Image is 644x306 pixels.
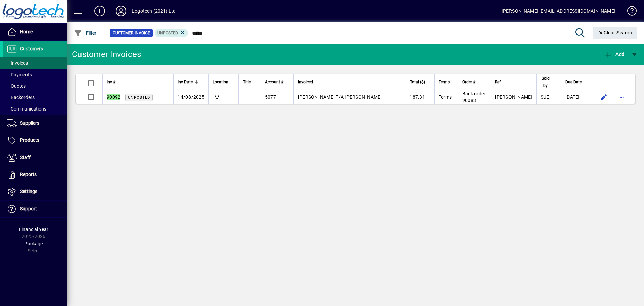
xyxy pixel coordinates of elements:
div: Order # [462,78,487,86]
span: Order # [462,78,475,86]
span: Settings [20,189,37,194]
span: Total ($) [410,78,425,86]
td: 14/08/2025 [173,90,208,104]
span: Package [24,241,43,246]
span: Terms [439,94,452,100]
span: Unposted [157,31,178,35]
div: Ref [495,78,532,86]
div: Sold by [541,75,557,89]
a: Home [3,24,67,40]
div: Account # [265,78,289,86]
span: Title [243,78,251,86]
span: Add [604,52,624,57]
span: Customer Invoice [113,30,150,36]
span: Unposted [128,95,150,100]
button: More options [616,92,627,102]
button: Filter [72,27,98,39]
a: Suppliers [3,115,67,132]
div: Inv # [107,78,153,86]
span: Communications [7,106,46,112]
span: Central [213,93,234,101]
span: Due Date [565,78,582,86]
div: Location [213,78,234,86]
a: Products [3,132,67,149]
td: [DATE] [561,90,592,104]
div: [PERSON_NAME] [EMAIL_ADDRESS][DOMAIN_NAME] [502,6,615,16]
span: Suppliers [20,120,39,126]
a: Payments [3,69,67,80]
div: Logotech (2021) Ltd [132,6,176,16]
div: Invoiced [298,78,390,86]
button: Profile [110,5,132,17]
span: Inv # [107,78,115,86]
td: 187.31 [394,90,434,104]
span: [PERSON_NAME] [495,94,532,100]
span: Reports [20,172,37,177]
span: Support [20,206,37,211]
div: Customer Invoices [72,49,141,60]
a: Invoices [3,57,67,69]
span: Clear Search [598,30,632,35]
a: Settings [3,183,67,200]
a: Reports [3,166,67,183]
button: Clear [593,27,638,39]
span: Backorders [7,95,35,100]
span: [PERSON_NAME] T/A [PERSON_NAME] [298,94,382,100]
div: Title [243,78,257,86]
a: Support [3,201,67,217]
span: Filter [74,30,97,36]
span: Home [20,29,33,34]
a: Staff [3,149,67,166]
span: Payments [7,72,32,77]
button: Add [602,48,626,60]
span: Back order 90083 [462,91,486,103]
span: Account # [265,78,283,86]
span: Staff [20,155,31,160]
a: Communications [3,103,67,115]
a: Backorders [3,92,67,103]
span: Location [213,78,228,86]
span: Customers [20,46,43,51]
button: Add [89,5,110,17]
a: Knowledge Base [622,1,636,23]
a: Quotes [3,80,67,92]
div: Inv Date [178,78,204,86]
div: Total ($) [398,78,431,86]
span: Invoices [7,60,28,66]
span: Invoiced [298,78,313,86]
span: Terms [439,78,450,86]
div: Due Date [565,78,588,86]
em: 90092 [107,94,120,100]
span: SUE [541,94,549,100]
span: 5077 [265,94,276,100]
span: Financial Year [19,227,48,232]
button: Edit [599,92,609,102]
span: Sold by [541,75,551,89]
span: Quotes [7,83,26,89]
span: Ref [495,78,501,86]
mat-chip: Customer Invoice Status: Unposted [155,29,189,37]
span: Products [20,137,39,143]
span: Inv Date [178,78,193,86]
